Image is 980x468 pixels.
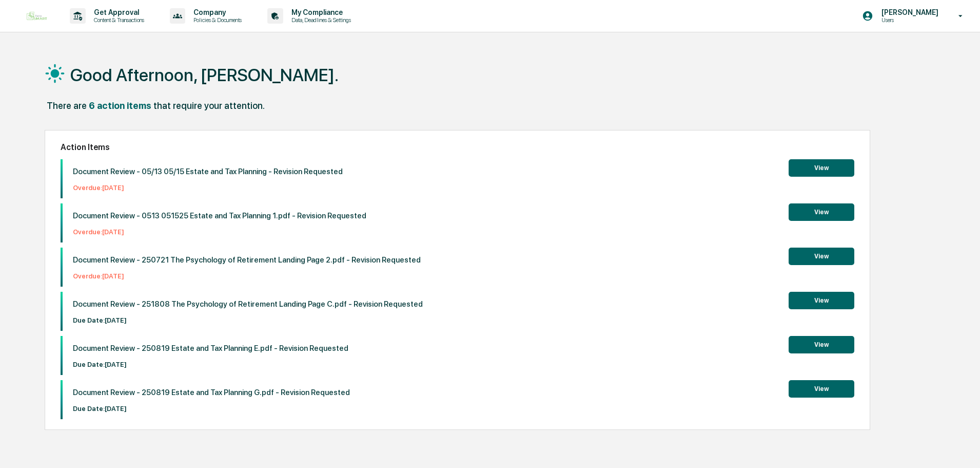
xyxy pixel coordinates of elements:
p: Users [873,16,944,24]
p: Document Review - 250721 The Psychology of Retirement Landing Page 2.pdf - Revision Requested [73,255,421,265]
button: View [789,203,854,221]
a: View [789,162,854,172]
p: Policies & Documents [185,16,247,24]
button: View [789,336,854,353]
p: Due Date: [DATE] [73,361,348,368]
div: 6 action items [89,100,151,111]
p: Due Date: [DATE] [73,316,423,324]
p: Document Review - 250819 Estate and Tax Planning G.pdf - Revision Requested [73,388,350,397]
p: Overdue: [DATE] [73,228,366,236]
p: Overdue: [DATE] [73,184,343,192]
h1: Good Afternoon, [PERSON_NAME]. [70,65,339,85]
a: View [789,383,854,393]
p: Document Review - 251808 The Psychology of Retirement Landing Page C.pdf - Revision Requested [73,299,423,309]
img: logo [25,10,49,22]
p: Document Review - 250819 Estate and Tax Planning E.pdf - Revision Requested [73,344,348,353]
a: View [789,251,854,260]
p: Get Approval [86,8,149,16]
p: My Compliance [283,8,356,16]
div: There are [47,100,87,111]
a: View [789,339,854,349]
p: [PERSON_NAME] [873,8,944,16]
button: View [789,292,854,309]
button: View [789,159,854,177]
a: View [789,295,854,305]
button: View [789,248,854,265]
p: Content & Transactions [86,16,149,24]
p: Data, Deadlines & Settings [283,16,356,24]
div: that require your attention. [153,100,265,111]
a: View [789,207,854,216]
p: Company [185,8,247,16]
p: Document Review - 05/13 05/15 Estate and Tax Planning - Revision Requested [73,167,343,176]
h2: Action Items [61,142,854,152]
p: Due Date: [DATE] [73,405,350,413]
p: Document Review - 0513 051525 Estate and Tax Planning 1.pdf - Revision Requested [73,211,366,220]
p: Overdue: [DATE] [73,272,421,280]
button: View [789,380,854,398]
